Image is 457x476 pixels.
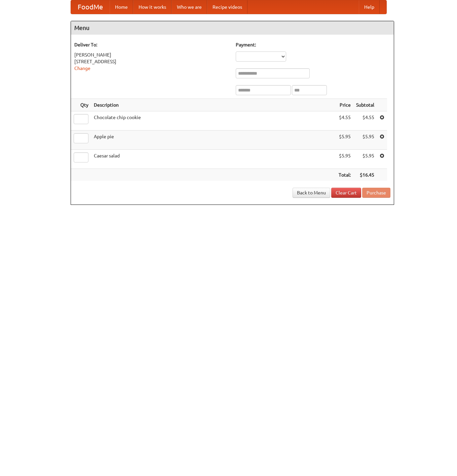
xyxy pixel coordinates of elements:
[353,99,377,111] th: Subtotal
[336,150,353,169] td: $5.95
[172,0,207,14] a: Who we are
[362,188,390,198] button: Purchase
[336,111,353,131] td: $4.55
[336,169,353,181] th: Total:
[353,131,377,150] td: $5.95
[71,0,110,14] a: FoodMe
[74,51,229,58] div: [PERSON_NAME]
[91,150,336,169] td: Caesar salad
[353,169,377,181] th: $16.45
[91,131,336,150] td: Apple pie
[133,0,172,14] a: How it works
[353,111,377,131] td: $4.55
[336,99,353,111] th: Price
[110,0,133,14] a: Home
[71,21,394,35] h4: Menu
[293,188,330,198] a: Back to Menu
[236,41,390,48] h5: Payment:
[91,111,336,131] td: Chocolate chip cookie
[74,58,229,65] div: [STREET_ADDRESS]
[74,66,90,71] a: Change
[359,0,380,14] a: Help
[331,188,361,198] a: Clear Cart
[91,99,336,111] th: Description
[207,0,247,14] a: Recipe videos
[74,41,229,48] h5: Deliver To:
[353,150,377,169] td: $5.95
[336,131,353,150] td: $5.95
[71,99,91,111] th: Qty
